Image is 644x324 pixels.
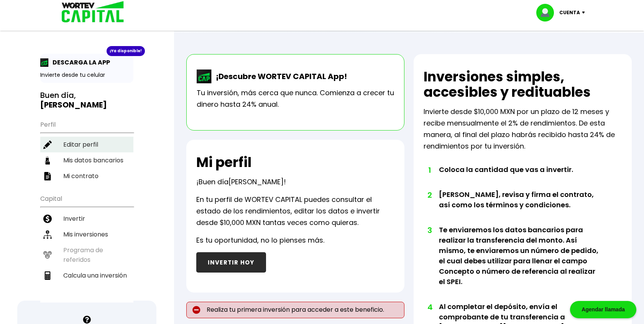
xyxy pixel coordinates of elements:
[427,301,431,313] span: 4
[40,91,133,110] h3: Buen día,
[43,156,52,165] img: datos-icon.10cf9172.svg
[570,301,636,318] div: Agendar llamada
[439,189,602,225] li: [PERSON_NAME], revisa y firma el contrato, así como los términos y condiciones.
[40,268,133,283] a: Calcula una inversión
[40,116,133,184] ul: Perfil
[196,235,324,246] p: Es tu oportunidad, no lo pienses más.
[40,190,133,303] ul: Capital
[580,12,590,14] img: icon-down
[439,164,602,189] li: Coloca la cantidad que vas a invertir.
[40,99,107,110] b: [PERSON_NAME]
[197,69,212,83] img: wortev-capital-app-icon
[40,226,133,242] a: Mis inversiones
[424,69,622,100] h2: Inversiones simples, accesibles y redituables
[212,71,347,82] p: ¡Descubre WORTEV CAPITAL App!
[40,168,133,184] a: Mi contrato
[43,215,52,223] img: invertir-icon.b3b967d7.svg
[186,302,404,318] p: Realiza tu primera inversión para acceder a este beneficio.
[43,172,52,180] img: contrato-icon.f2db500c.svg
[196,252,266,273] button: INVERTIR HOY
[49,58,110,67] p: DESCARGA LA APP
[228,177,284,187] span: [PERSON_NAME]
[40,58,49,67] img: app-icon
[40,71,133,79] p: Invierte desde tu celular
[40,152,133,168] a: Mis datos bancarios
[439,225,602,301] li: Te enviaremos los datos bancarios para realizar la transferencia del monto. Así mismo, te enviare...
[197,87,394,110] p: Tu inversión, más cerca que nunca. Comienza a crecer tu dinero hasta 24% anual.
[536,4,559,21] img: profile-image
[43,230,52,239] img: inversiones-icon.6695dc30.svg
[43,271,52,280] img: calculadora-icon.17d418c4.svg
[427,225,431,236] span: 3
[559,7,580,18] p: Cuenta
[427,189,431,201] span: 2
[196,155,251,170] h2: Mi perfil
[196,194,394,228] p: En tu perfil de WORTEV CAPITAL puedes consultar el estado de los rendimientos, editar los datos e...
[427,164,431,176] span: 1
[192,306,200,314] img: error-circle.027baa21.svg
[40,137,133,152] a: Editar perfil
[196,176,286,188] p: ¡Buen día !
[424,106,622,152] p: Invierte desde $10,000 MXN por un plazo de 12 meses y recibe mensualmente el 2% de rendimientos. ...
[107,46,145,56] div: ¡Ya disponible!
[40,211,133,226] a: Invertir
[43,141,52,149] img: editar-icon.952d3147.svg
